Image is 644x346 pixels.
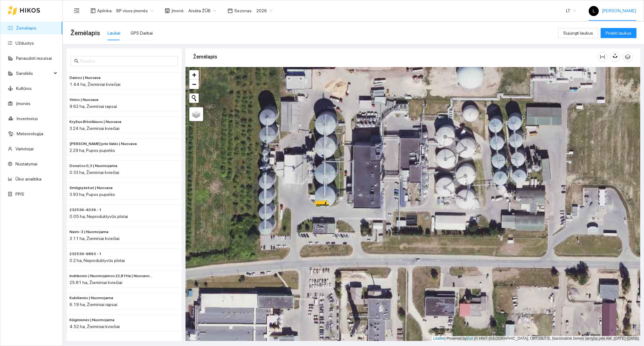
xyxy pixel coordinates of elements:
span: 3.93 ha, Pupos pupelės [69,192,115,197]
span: L [593,6,595,16]
span: Rolando prie Valės | Nuosava [69,141,137,147]
button: Pridėti laukus [601,28,636,38]
span: Neim-3 | Nuomojama [69,229,108,235]
a: Pridėti laukus [601,31,636,36]
span: Įmonė : [171,7,185,14]
span: calendar [228,8,233,13]
span: shop [165,8,170,13]
span: Sezonas : [234,7,253,14]
span: Indrikonio | Nuomojamos 22,81Ha | Nuosavos 3,00 Ha [69,273,154,279]
span: 0.33 ha, Žieminiai kviečiai [69,170,119,175]
span: − [192,80,196,88]
a: Sujungti laukus [558,31,598,36]
span: Žemėlapis [70,28,100,38]
button: menu-fold [70,4,83,17]
span: 232536-4039 - 1 [69,207,102,213]
span: Virino | Nuosava [69,97,98,103]
span: 0.2 ha, Neproduktyvūs plotai [69,258,125,263]
span: Sujungti laukus [563,30,593,36]
span: Arsėta ŽŪB [188,6,216,15]
button: Sujungti laukus [558,28,598,38]
span: 2.29 ha, Pupos pupelės [69,148,115,153]
span: Aplinka : [97,7,113,14]
span: column-width [598,54,607,59]
a: Zoom in [189,70,199,80]
span: Kubilienės | Nuomojama [69,295,113,301]
span: [PERSON_NAME] [589,8,636,13]
span: Smilgių keturi | Nuosava [69,185,113,191]
a: PPIS [15,192,24,197]
span: Pridėti laukus [606,30,631,36]
span: Dainos | Nuosava [69,75,101,81]
span: | [474,336,475,341]
a: Kultūros [16,86,32,91]
a: Esri [467,336,473,341]
a: Panaudoti resursai [16,56,52,61]
span: Donatos 0,3 | Nuomojama [69,163,117,169]
button: column-width [597,52,608,62]
span: 232539-9893 - 1 [69,251,102,257]
span: BP visos įmonės [116,6,153,15]
div: GPS Darbai [130,30,153,36]
span: menu-fold [74,8,80,14]
span: Kūginienės | Nuomojama [69,317,114,323]
span: LT [566,6,576,15]
a: Vartotojai [15,146,34,151]
div: Laukai [108,30,120,36]
span: Kryžius Bitniškiuos | Nuosava [69,119,121,125]
span: search [74,59,79,63]
span: 3.24 ha, Žieminiai kviečiai [69,126,119,131]
a: Ūkio analitika [15,176,42,181]
a: Žemėlapis [16,25,36,31]
a: Inventorius [17,116,38,121]
span: 1.44 ha, Žieminiai kviečiai [69,82,120,87]
span: + [192,71,196,79]
div: | Powered by © HNIT-[GEOGRAPHIC_DATA]; ORT10LT ©, Nacionalinė žemės tarnyba prie AM, [DATE]-[DATE] [432,336,640,341]
a: Layers [189,107,203,121]
span: 6.19 ha, Žieminiai rapsai [69,302,117,307]
span: 2026 [256,6,273,15]
input: Paieška [80,58,174,64]
span: 9.62 ha, Žieminiai rapsai [69,104,117,109]
span: 25.81 ha, Žieminiai kviečiai [69,280,122,285]
span: Sandėlis [16,67,52,80]
span: layout [91,8,96,13]
button: Initiate a new search [189,93,199,103]
span: 3.11 ha, Žieminiai kviečiai [69,236,119,241]
a: Įmonės [16,101,31,106]
a: Leaflet [433,336,445,341]
a: Meteorologija [17,131,43,136]
a: Užduotys [15,41,34,46]
a: Nustatymai [15,161,37,166]
span: 0.05 ha, Neproduktyvūs plotai [69,214,128,219]
div: Žemėlapis [193,48,597,66]
span: 4.52 ha, Žieminiai kviečiai [69,324,120,329]
a: Zoom out [189,80,199,89]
